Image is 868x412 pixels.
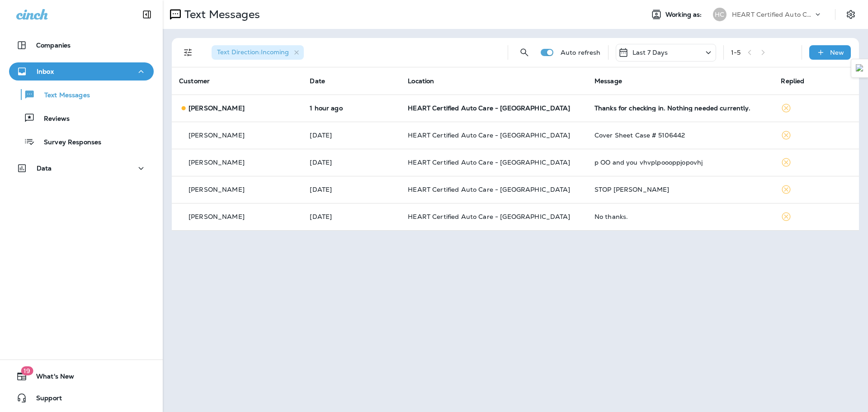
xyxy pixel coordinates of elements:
button: 19What's New [9,367,154,385]
span: 19 [21,366,33,375]
span: Text Direction : Incoming [217,48,289,56]
div: Text Direction:Incoming [212,45,304,60]
span: HEART Certified Auto Care - [GEOGRAPHIC_DATA] [408,131,570,139]
p: [PERSON_NAME] [189,186,245,193]
p: New [830,49,844,56]
button: Inbox [9,62,154,81]
span: Date [310,77,325,85]
button: Companies [9,36,154,54]
div: No thanks. [594,213,767,220]
div: STOP Michael Jackson [594,186,767,193]
p: Text Messages [35,91,90,100]
button: Survey Responses [9,132,154,151]
p: HEART Certified Auto Care [732,11,813,18]
button: Reviews [9,109,154,128]
span: Replied [781,77,804,85]
span: HEART Certified Auto Care - [GEOGRAPHIC_DATA] [408,104,570,112]
p: Text Messages [181,8,260,21]
span: Working as: [665,11,704,19]
p: Inbox [37,68,54,75]
span: HEART Certified Auto Care - [GEOGRAPHIC_DATA] [408,185,570,194]
div: HC [713,8,726,21]
p: [PERSON_NAME] [189,104,245,112]
p: Aug 20, 2025 01:15 PM [310,159,393,166]
button: Search Messages [515,43,533,62]
div: p OO and you vhvplpoooppjopovhj [594,159,767,166]
p: Survey Responses [35,138,101,147]
span: Customer [179,77,210,85]
button: Support [9,389,154,407]
p: Data [37,165,52,172]
p: Auto refresh [561,49,601,56]
p: Aug 18, 2025 04:34 PM [310,186,393,193]
span: Support [27,394,62,405]
span: What's New [27,373,74,384]
div: Cover Sheet Case # 5106442 [594,132,767,139]
button: Filters [179,43,197,62]
p: [PERSON_NAME] [189,132,245,139]
span: Location [408,77,434,85]
p: [PERSON_NAME] [189,159,245,166]
button: Settings [843,6,859,23]
p: Aug 18, 2025 09:05 AM [310,213,393,220]
p: Reviews [35,115,70,123]
div: 1 - 5 [731,49,741,56]
img: Detect Auto [856,64,864,72]
button: Text Messages [9,85,154,104]
p: Last 7 Days [632,49,668,56]
span: HEART Certified Auto Care - [GEOGRAPHIC_DATA] [408,213,570,221]
span: Message [594,77,622,85]
div: Thanks for checking in. Nothing needed currently. [594,104,767,112]
p: [PERSON_NAME] [189,213,245,220]
p: Aug 22, 2025 11:16 AM [310,132,393,139]
p: Companies [36,42,71,49]
span: HEART Certified Auto Care - [GEOGRAPHIC_DATA] [408,158,570,166]
button: Data [9,159,154,177]
button: Collapse Sidebar [134,5,160,24]
p: Aug 25, 2025 09:07 AM [310,104,393,112]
